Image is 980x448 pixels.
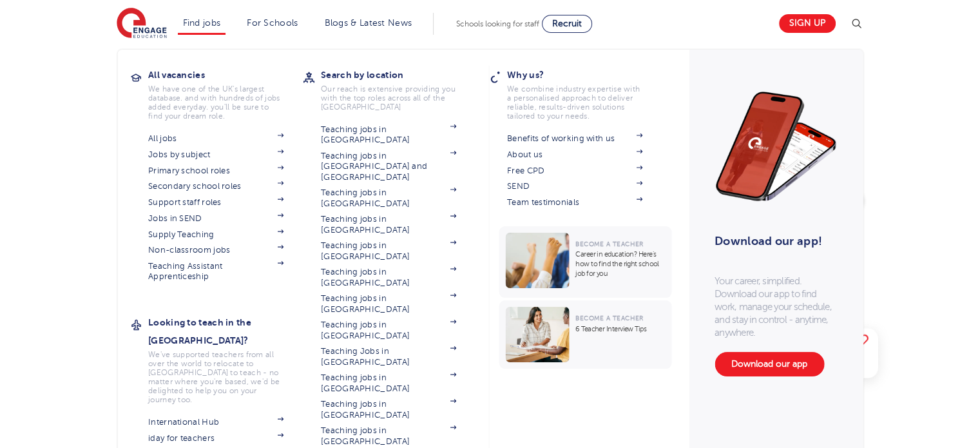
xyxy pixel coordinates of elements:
a: Teaching jobs in [GEOGRAPHIC_DATA] [321,124,456,146]
a: Team testimonials [507,197,642,208]
a: Support staff roles [148,197,283,208]
a: Sign up [779,14,836,33]
a: iday for teachers [148,433,283,443]
p: Our reach is extensive providing you with the top roles across all of the [GEOGRAPHIC_DATA] [321,84,456,112]
a: Teaching jobs in [GEOGRAPHIC_DATA] [321,240,456,262]
h3: Looking to teach in the [GEOGRAPHIC_DATA]? [148,313,303,349]
h3: Search by location [321,66,476,84]
a: Teaching jobs in [GEOGRAPHIC_DATA] [321,293,456,315]
p: We combine industry expertise with a personalised approach to deliver reliable, results-driven so... [507,84,642,121]
a: Teaching jobs in [GEOGRAPHIC_DATA] [321,267,456,288]
p: Your career, simplified. Download our app to find work, manage your schedule, and stay in control... [715,275,837,339]
a: Why us?We combine industry expertise with a personalised approach to deliver reliable, results-dr... [507,66,662,121]
h3: All vacancies [148,66,303,84]
p: We've supported teachers from all over the world to relocate to [GEOGRAPHIC_DATA] to teach - no m... [148,350,283,404]
a: Teaching Assistant Apprenticeship [148,261,283,282]
a: Blogs & Latest News [325,18,412,28]
a: Teaching jobs in [GEOGRAPHIC_DATA] [321,320,456,341]
a: Jobs by subject [148,150,283,160]
span: Become a Teacher [575,240,643,248]
a: Jobs in SEND [148,213,283,224]
a: Teaching Jobs in [GEOGRAPHIC_DATA] [321,346,456,367]
a: Become a TeacherCareer in education? Here’s how to find the right school job for you [499,226,675,298]
a: Benefits of working with us [507,133,642,144]
a: Teaching jobs in [GEOGRAPHIC_DATA] [321,399,456,420]
a: Become a Teacher6 Teacher Interview Tips [499,300,675,369]
a: Secondary school roles [148,181,283,191]
a: Recruit [542,15,592,33]
span: Recruit [552,19,582,28]
a: Free CPD [507,166,642,176]
span: Become a Teacher [575,315,643,322]
a: Primary school roles [148,166,283,176]
a: Looking to teach in the [GEOGRAPHIC_DATA]?We've supported teachers from all over the world to rel... [148,313,303,404]
a: Teaching jobs in [GEOGRAPHIC_DATA] [321,425,456,447]
p: 6 Teacher Interview Tips [575,324,665,334]
a: Teaching jobs in [GEOGRAPHIC_DATA] [321,373,456,394]
a: For Schools [247,18,298,28]
p: Career in education? Here’s how to find the right school job for you [575,249,665,278]
a: All vacanciesWe have one of the UK's largest database. and with hundreds of jobs added everyday. ... [148,66,303,121]
a: All jobs [148,133,283,144]
a: SEND [507,181,642,191]
a: Teaching jobs in [GEOGRAPHIC_DATA] [321,188,456,209]
a: Supply Teaching [148,229,283,240]
span: Schools looking for staff [456,19,539,28]
p: We have one of the UK's largest database. and with hundreds of jobs added everyday. you'll be sur... [148,84,283,121]
a: About us [507,150,642,160]
a: International Hub [148,417,283,427]
a: Teaching jobs in [GEOGRAPHIC_DATA] and [GEOGRAPHIC_DATA] [321,151,456,182]
a: Search by locationOur reach is extensive providing you with the top roles across all of the [GEOG... [321,66,476,112]
a: Non-classroom jobs [148,245,283,255]
a: Find jobs [183,18,221,28]
a: Teaching jobs in [GEOGRAPHIC_DATA] [321,214,456,235]
img: Engage Education [117,8,167,40]
a: Download our app [715,352,824,376]
h3: Download our app! [715,227,831,255]
h3: Why us? [507,66,662,84]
